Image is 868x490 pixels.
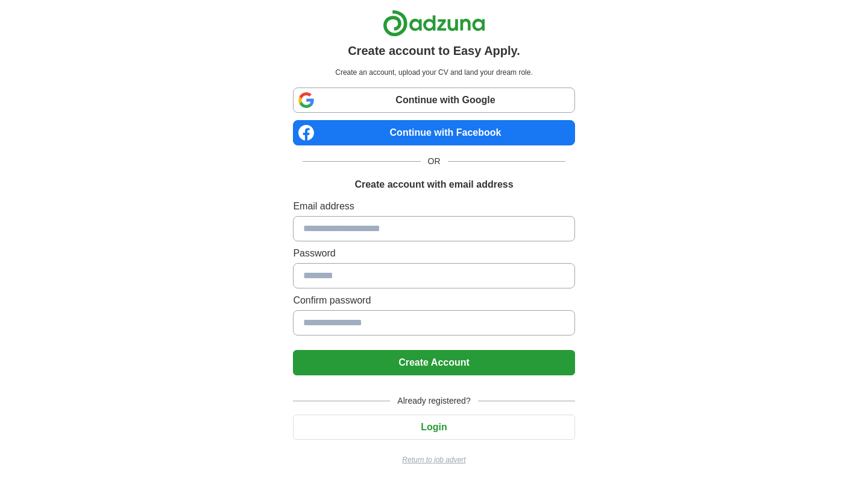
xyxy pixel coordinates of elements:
a: Return to job advert [293,454,574,465]
label: Password [293,246,574,261]
label: Confirm password [293,293,574,308]
p: Create an account, upload your CV and land your dream role. [295,67,572,78]
h1: Create account with email address [354,177,513,192]
label: Email address [293,199,574,214]
span: OR [421,155,448,168]
a: Login [293,422,574,432]
a: Continue with Google [293,87,574,113]
span: Already registered? [390,395,477,407]
img: Adzuna logo [383,10,485,37]
button: Login [293,415,574,440]
h1: Create account to Easy Apply. [348,42,520,60]
button: Create Account [293,350,574,375]
a: Continue with Facebook [293,120,574,145]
